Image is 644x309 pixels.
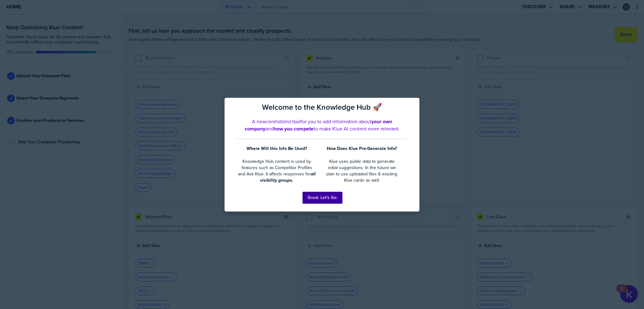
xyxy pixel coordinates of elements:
strong: How Does Klue Pre-Generate Info? [327,145,397,152]
strong: Where Will this Info Be Used? [247,145,307,152]
button: Great. Let's Go. [303,192,342,204]
span: to make Klue AI content more relevant. [314,125,400,132]
span: A new [252,118,266,125]
span: Knowledge Hub content is used by features such as Competitor Profiles and Ask Klue. It affects re... [238,158,314,177]
strong: your own company [245,118,394,132]
em: all visibility groups. [260,171,317,184]
h2: Welcome to the Knowledge Hub 🚀 [237,103,407,112]
p: Klue uses public data to generate initial suggestions. In the future we plan to use uploaded file... [324,158,400,184]
span: and [265,125,274,132]
em: centralized tool [266,118,301,125]
span: for you to add information about [301,118,371,125]
strong: how you compete [274,125,314,132]
button: Close [410,102,414,109]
